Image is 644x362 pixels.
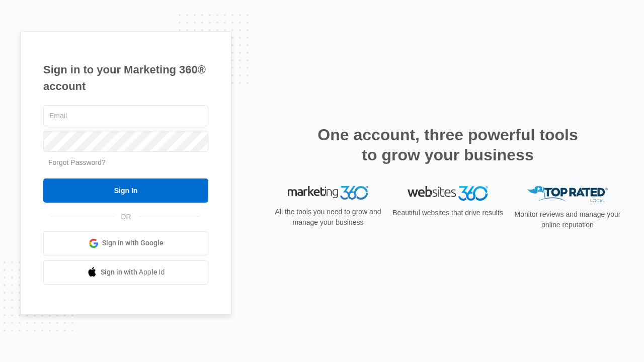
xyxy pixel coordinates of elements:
[48,158,106,166] a: Forgot Password?
[43,105,208,126] input: Email
[272,207,384,228] p: All the tools you need to grow and manage your business
[511,209,624,230] p: Monitor reviews and manage your online reputation
[43,260,208,285] a: Sign in with Apple Id
[314,125,581,165] h2: One account, three powerful tools to grow your business
[391,208,504,218] p: Beautiful websites that drive results
[43,231,208,255] a: Sign in with Google
[101,267,165,278] span: Sign in with Apple Id
[408,186,488,201] img: Websites 360
[288,186,368,200] img: Marketing 360
[102,238,164,248] span: Sign in with Google
[114,212,138,222] span: OR
[43,61,208,95] h1: Sign in to your Marketing 360® account
[43,178,208,203] input: Sign In
[527,186,608,203] img: Top Rated Local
